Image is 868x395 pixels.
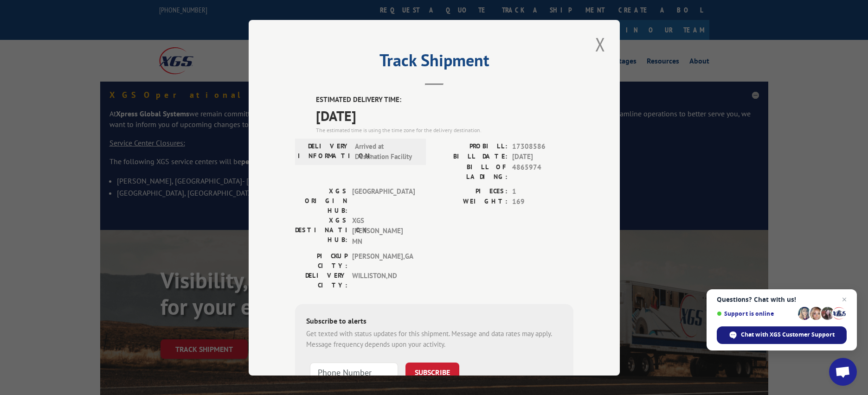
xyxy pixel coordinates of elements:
span: [PERSON_NAME] , GA [352,251,415,271]
label: DELIVERY CITY: [295,271,347,290]
div: Get texted with status updates for this shipment. Message and data rates may apply. Message frequ... [306,329,562,350]
button: SUBSCRIBE [405,363,459,382]
div: The estimated time is using the time zone for the delivery destination. [316,126,573,134]
span: Questions? Chat with us! [717,296,847,303]
label: XGS DESTINATION HUB: [295,215,347,247]
span: [DATE] [316,105,573,126]
span: Chat with XGS Customer Support [717,326,847,344]
label: PROBILL: [434,141,508,152]
h2: Track Shipment [295,54,573,71]
span: 1 [512,186,573,197]
span: XGS [PERSON_NAME] MN [352,215,415,247]
label: ESTIMATED DELIVERY TIME: [316,95,573,105]
span: WILLISTON , ND [352,271,415,290]
span: Arrived at Destination Facility [355,141,418,162]
button: Close modal [592,32,608,57]
div: Subscribe to alerts [306,315,562,329]
a: Open chat [829,358,857,386]
label: DELIVERY INFORMATION: [298,141,350,162]
label: WEIGHT: [434,197,508,207]
input: Phone Number [310,363,398,382]
span: 169 [512,197,573,207]
label: BILL DATE: [434,152,508,162]
span: 4865974 [512,162,573,181]
span: Support is online [717,310,795,317]
label: PIECES: [434,186,508,197]
span: [GEOGRAPHIC_DATA] [352,186,415,215]
span: Chat with XGS Customer Support [741,331,835,339]
span: [DATE] [512,152,573,162]
span: 17308586 [512,141,573,152]
label: BILL OF LADING: [434,162,508,181]
label: XGS ORIGIN HUB: [295,186,347,215]
label: PICKUP CITY: [295,251,347,271]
